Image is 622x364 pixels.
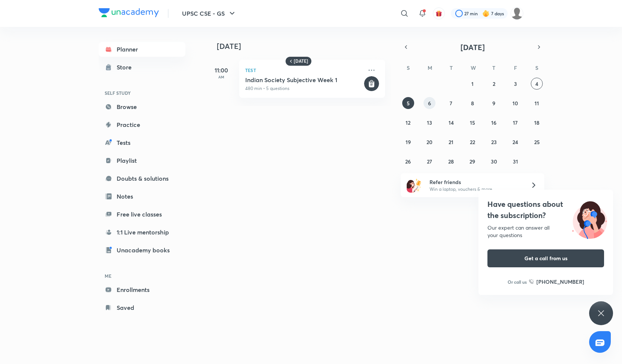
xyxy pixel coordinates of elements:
button: October 10, 2025 [509,97,521,109]
abbr: Thursday [492,64,495,71]
img: Company Logo [99,8,159,17]
a: Practice [99,117,185,132]
abbr: October 19, 2025 [406,139,411,146]
a: [PHONE_NUMBER] [529,278,584,286]
abbr: Sunday [407,64,410,71]
button: October 9, 2025 [488,97,500,109]
img: ttu_illustration_new.svg [566,199,613,239]
button: October 14, 2025 [445,116,457,128]
img: streak [482,10,490,17]
abbr: October 14, 2025 [449,119,454,126]
button: October 28, 2025 [445,155,457,167]
a: Unacademy books [99,243,185,258]
button: October 11, 2025 [531,97,543,109]
a: Enrollments [99,282,185,297]
abbr: October 22, 2025 [470,139,475,146]
abbr: October 1, 2025 [471,80,474,87]
abbr: October 27, 2025 [427,158,432,165]
abbr: Monday [428,64,432,71]
button: October 30, 2025 [488,155,500,167]
abbr: October 9, 2025 [492,100,495,107]
a: Browse [99,99,185,114]
button: October 23, 2025 [488,136,500,148]
abbr: October 3, 2025 [514,80,517,87]
button: October 17, 2025 [509,116,521,128]
button: October 5, 2025 [402,97,414,109]
p: 480 min • 5 questions [245,85,363,92]
a: Company Logo [99,8,159,19]
abbr: October 24, 2025 [512,139,518,146]
button: October 27, 2025 [424,155,435,167]
h4: Have questions about the subscription? [487,199,604,221]
button: October 12, 2025 [402,116,414,128]
abbr: October 26, 2025 [405,158,411,165]
abbr: October 15, 2025 [470,119,475,126]
button: UPSC CSE - GS [178,6,241,21]
h6: SELF STUDY [99,87,185,99]
img: avatar [435,10,442,17]
a: Store [99,60,185,75]
a: Doubts & solutions [99,171,185,186]
abbr: October 18, 2025 [534,119,539,126]
abbr: October 16, 2025 [491,119,496,126]
img: Diveesha Deevela [511,7,523,20]
abbr: October 4, 2025 [535,80,538,87]
abbr: October 21, 2025 [449,139,453,146]
h6: [DATE] [294,58,308,64]
img: referral [407,178,422,193]
h5: Indian Society Subjective Week 1 [245,76,363,84]
div: Our expert can answer all your questions [487,224,604,239]
a: Free live classes [99,207,185,222]
button: October 4, 2025 [531,78,543,90]
abbr: October 20, 2025 [427,139,432,146]
a: Playlist [99,153,185,168]
p: Or call us [508,279,527,285]
button: October 8, 2025 [466,97,478,109]
abbr: October 23, 2025 [491,139,497,146]
button: October 16, 2025 [488,116,500,128]
abbr: October 2, 2025 [493,80,495,87]
p: Win a laptop, vouchers & more [429,186,521,193]
button: October 18, 2025 [531,116,543,128]
abbr: October 25, 2025 [534,139,540,146]
button: October 22, 2025 [466,136,478,148]
abbr: October 8, 2025 [471,100,474,107]
abbr: October 13, 2025 [427,119,432,126]
button: October 6, 2025 [424,97,435,109]
button: October 13, 2025 [424,116,435,128]
a: Planner [99,42,185,57]
button: October 26, 2025 [402,155,414,167]
abbr: October 10, 2025 [512,100,518,107]
button: Get a call from us [487,249,604,267]
button: October 24, 2025 [509,136,521,148]
a: Saved [99,300,185,315]
span: [DATE] [461,42,485,52]
abbr: October 11, 2025 [535,100,539,107]
abbr: October 30, 2025 [491,158,497,165]
button: October 31, 2025 [509,155,521,167]
abbr: October 31, 2025 [513,158,518,165]
h6: [PHONE_NUMBER] [536,278,584,286]
abbr: October 17, 2025 [513,119,518,126]
button: October 19, 2025 [402,136,414,148]
button: October 25, 2025 [531,136,543,148]
a: Notes [99,189,185,204]
button: [DATE] [411,42,534,52]
abbr: Friday [514,64,517,71]
abbr: Wednesday [471,64,476,71]
a: 1:1 Live mentorship [99,225,185,240]
abbr: October 7, 2025 [450,100,452,107]
button: October 7, 2025 [445,97,457,109]
abbr: Saturday [535,64,538,71]
h6: ME [99,270,185,282]
h6: Refer friends [429,178,521,186]
h5: 11:00 [206,66,236,75]
button: October 3, 2025 [509,78,521,90]
p: Test [245,66,363,75]
div: Store [117,63,136,72]
button: October 20, 2025 [424,136,435,148]
abbr: October 12, 2025 [406,119,410,126]
abbr: October 28, 2025 [448,158,454,165]
a: Tests [99,135,185,150]
p: AM [206,75,236,79]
